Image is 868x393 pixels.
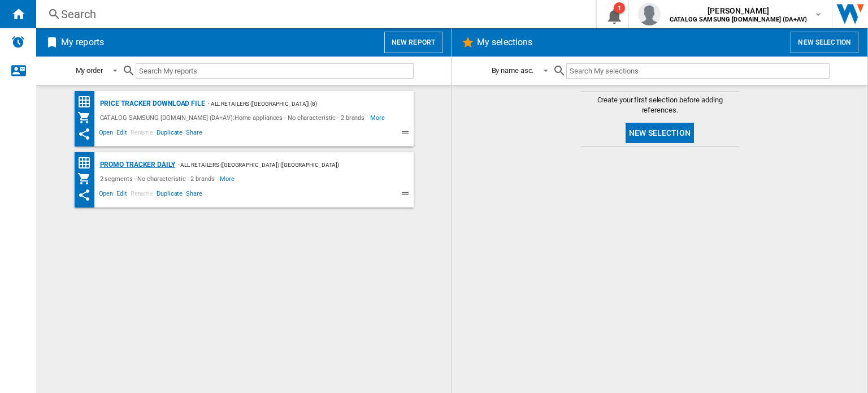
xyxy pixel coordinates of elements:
span: [PERSON_NAME] [670,5,807,16]
span: Open [97,127,115,141]
span: Rename [129,127,155,141]
span: Edit [115,127,129,141]
div: Price Matrix [77,95,97,109]
span: Edit [115,188,129,202]
button: New selection [626,123,694,143]
span: Duplicate [155,188,184,202]
div: Promo Tracker Daily [97,158,175,172]
ng-md-icon: This report has been shared with you [77,188,91,202]
div: By name asc. [492,66,534,75]
div: - All Retailers ([GEOGRAPHIC_DATA]) (8) [205,97,391,111]
input: Search My reports [136,63,414,79]
b: CATALOG SAMSUNG [DOMAIN_NAME] (DA+AV) [670,16,807,23]
button: New report [384,32,442,53]
img: profile.jpg [638,3,661,25]
div: Price Matrix [77,156,97,170]
h2: My selections [475,32,535,53]
span: Share [184,188,204,202]
div: 2 segments - No characteristic - 2 brands [97,172,220,185]
input: Search My selections [566,63,829,79]
h2: My reports [59,32,106,53]
div: Price Tracker Download File [97,97,205,111]
span: Duplicate [155,127,184,141]
div: - All Retailers ([GEOGRAPHIC_DATA]) ([GEOGRAPHIC_DATA]) ([GEOGRAPHIC_DATA]) (23) [175,158,391,172]
span: Share [184,127,204,141]
button: New selection [791,32,858,53]
ng-md-icon: This report has been shared with you [77,127,91,141]
div: My Assortment [77,111,97,124]
img: alerts-logo.svg [11,35,25,49]
div: Search [61,6,566,22]
span: More [220,172,236,185]
div: CATALOG SAMSUNG [DOMAIN_NAME] (DA+AV):Home appliances - No characteristic - 2 brands [97,111,371,124]
div: My order [76,66,103,75]
span: More [370,111,387,124]
div: My Assortment [77,172,97,185]
span: Open [97,188,115,202]
span: Rename [129,188,155,202]
div: 1 [614,2,625,14]
span: Create your first selection before adding references. [581,95,739,115]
